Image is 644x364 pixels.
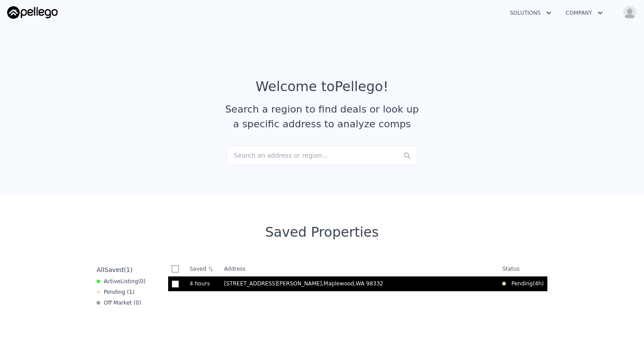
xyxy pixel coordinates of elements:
span: [STREET_ADDRESS][PERSON_NAME] [224,280,322,287]
span: ) [542,280,544,287]
span: Saved [104,266,123,273]
span: , Maplewood [322,280,387,287]
time: 2025-08-14 23:41 [190,280,217,287]
img: avatar [623,5,637,20]
div: Search a region to find deals or look up a specific address to analyze comps [222,102,422,131]
div: Search an address or region... [226,146,418,165]
time: 2025-08-14 23:38 [535,280,542,287]
div: Off Market ( 0 ) [97,299,141,306]
div: Saved Properties [93,224,551,240]
span: , WA 98332 [354,280,383,287]
th: Saved [186,262,220,276]
th: Address [220,262,499,276]
div: Welcome to Pellego ! [256,79,389,95]
span: Pending ( [506,280,535,287]
button: Company [559,5,610,21]
div: Pending ( 1 ) [97,289,135,296]
img: Pellego [7,6,58,19]
button: Solutions [503,5,559,21]
span: Listing [120,278,138,285]
span: Active ( 0 ) [104,278,146,285]
div: All ( 1 ) [97,265,132,274]
th: Status [499,262,547,276]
